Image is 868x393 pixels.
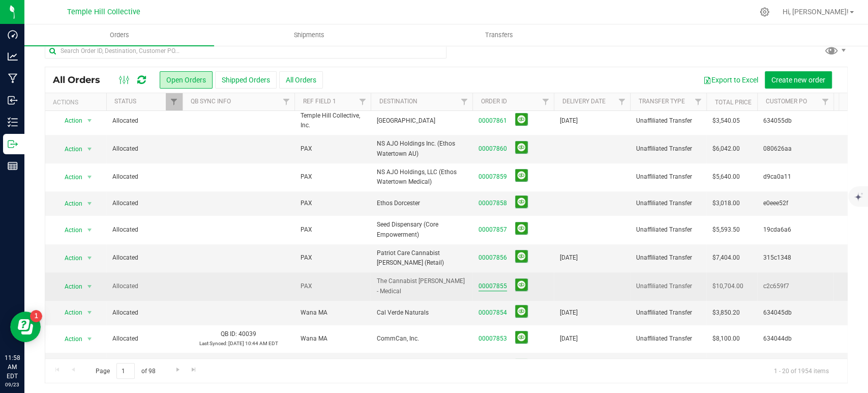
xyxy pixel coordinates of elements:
span: PAX [301,225,312,235]
button: Shipped Orders [215,71,277,89]
a: 00007858 [478,199,507,208]
span: Action [55,332,83,346]
span: 634045db [763,308,827,318]
span: $6,042.00 [712,144,740,154]
span: [DATE] [560,116,578,126]
span: Unaffiliated Transfer [636,308,700,318]
span: CommCan, Inc. [377,334,466,344]
a: Customer PO [765,98,806,105]
a: Filter [817,93,833,110]
a: 00007860 [478,144,507,154]
span: 40038 [238,358,256,365]
span: Allocated [112,253,176,263]
span: $10,704.00 [712,282,743,291]
span: QB ID: [221,358,237,365]
span: Cal Verde Naturals [377,308,466,318]
span: Wana MA [301,308,327,318]
div: Actions [53,99,102,106]
a: 00007861 [478,116,507,126]
a: Go to the last page [187,363,201,377]
span: Shipments [280,31,338,40]
a: Destination [379,98,417,105]
span: PAX [301,282,312,291]
span: select [83,114,96,128]
span: Transfers [471,31,527,40]
span: e0eee52f [763,199,827,208]
a: 00007854 [478,308,507,318]
span: Unaffiliated Transfer [636,144,700,154]
span: Unaffiliated Transfer [636,282,700,291]
span: 1 - 20 of 1954 items [766,363,837,378]
span: select [83,170,96,184]
a: Filter [456,93,472,110]
button: Export to Excel [697,71,765,89]
span: Hi, [PERSON_NAME]! [783,8,849,16]
button: Create new order [765,71,832,89]
inline-svg: Inventory [8,117,18,127]
span: select [83,305,96,320]
span: Unaffiliated Transfer [636,253,700,263]
span: Action [55,142,83,156]
span: PAX [301,172,312,182]
span: $3,850.20 [712,308,740,318]
span: Create new order [771,76,825,84]
span: Unaffiliated Transfer [636,116,700,126]
span: Action [55,223,83,237]
span: 315c1348 [763,253,827,263]
inline-svg: Reports [8,161,18,171]
a: Filter [354,93,371,110]
a: 00007859 [478,172,507,182]
span: Unaffiliated Transfer [636,199,700,208]
span: $5,640.00 [712,172,740,182]
span: Allocated [112,172,176,182]
span: Orders [96,31,143,40]
span: select [83,251,96,265]
p: 11:58 AM EDT [5,353,20,381]
span: $3,018.00 [712,199,740,208]
span: select [83,279,96,294]
span: [GEOGRAPHIC_DATA] [377,116,466,126]
span: [DATE] [560,253,578,263]
a: 00007856 [478,253,507,263]
span: QB ID: [221,330,237,338]
span: 634055db [763,116,827,126]
input: 1 [116,363,135,379]
span: Wana MA [301,334,327,344]
a: Orders [24,24,214,46]
a: QB Sync Info [191,98,231,105]
span: All Orders [53,74,110,86]
span: Allocated [112,199,176,208]
a: Filter [278,93,294,110]
span: Page of 98 [87,363,164,379]
span: $7,404.00 [712,253,740,263]
button: Open Orders [160,71,213,89]
span: c2c659f7 [763,282,827,291]
a: Delivery Date [562,98,605,105]
span: Unaffiliated Transfer [636,334,700,344]
span: d9ca0a11 [763,172,827,182]
iframe: Resource center [10,312,41,342]
iframe: Resource center unread badge [30,310,42,322]
inline-svg: Inbound [8,95,18,105]
a: Shipments [214,24,404,46]
a: Filter [537,93,554,110]
span: $5,593.50 [712,225,740,235]
a: Filter [166,93,183,110]
span: $3,540.05 [712,116,740,126]
span: Allocated [112,334,176,344]
span: Seed Dispensary (Core Empowerment) [377,220,466,239]
a: Transfer Type [638,98,684,105]
span: [DATE] [560,308,578,318]
span: Allocated [112,116,176,126]
span: Allocated [112,144,176,154]
span: [DATE] [560,334,578,344]
inline-svg: Analytics [8,51,18,62]
span: 19cda6a6 [763,225,827,235]
span: Patriot Care Cannabist [PERSON_NAME] (Retail) [377,248,466,268]
a: 00007855 [478,282,507,291]
span: PAX [301,253,312,263]
span: Unaffiliated Transfer [636,172,700,182]
span: Allocated [112,308,176,318]
a: Transfers [404,24,594,46]
span: Last Synced: [199,341,227,346]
